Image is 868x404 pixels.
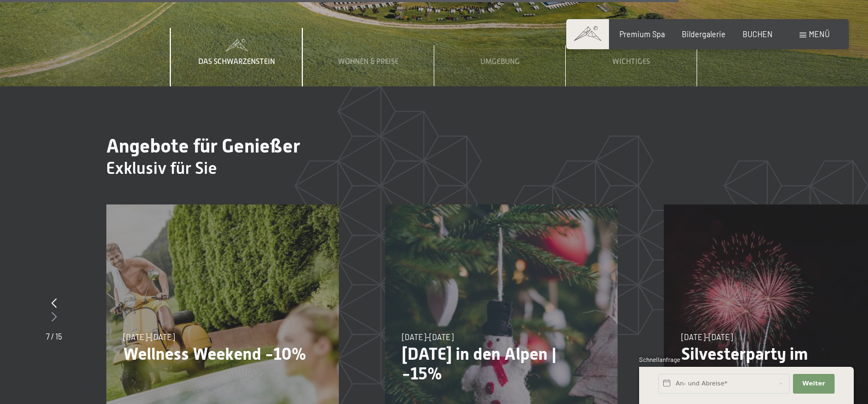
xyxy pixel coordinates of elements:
[106,134,300,157] span: Angebote für Genießer
[106,158,217,178] span: Exklusiv für Sie
[480,57,520,66] span: Umgebung
[681,332,733,342] span: [DATE]–[DATE]
[46,332,50,341] span: 7
[51,332,54,341] span: /
[619,30,665,39] a: Premium Spa
[402,344,601,384] p: [DATE] in den Alpen | -15%
[198,57,275,66] span: Das Schwarzenstein
[338,57,399,66] span: Wohnen & Preise
[639,356,680,363] span: Schnellanfrage
[743,30,773,39] a: BUCHEN
[123,332,175,342] span: [DATE]–[DATE]
[682,30,726,39] a: Bildergalerie
[809,30,830,39] span: Menü
[793,374,835,394] button: Weiter
[55,332,62,341] span: 15
[612,57,650,66] span: Wichtiges
[802,379,825,388] span: Weiter
[402,332,453,342] span: [DATE]–[DATE]
[123,344,322,364] p: Wellness Weekend -10%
